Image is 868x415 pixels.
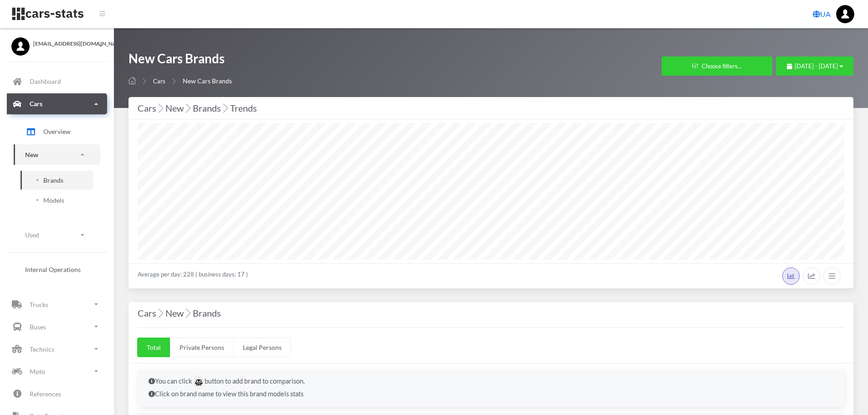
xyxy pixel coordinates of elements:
[30,321,46,333] p: Buses
[183,77,232,85] span: New Cars Brands
[138,306,844,320] h4: Cars New Brands
[7,71,107,92] a: Dashboard
[33,40,103,48] span: [EMAIL_ADDRESS][DOMAIN_NAME]
[153,77,165,85] a: Cars
[21,191,93,210] a: Models
[7,361,107,382] a: Moto
[7,338,107,359] a: Technics
[7,383,107,404] a: References
[836,5,854,23] img: ...
[25,149,38,160] p: New
[30,98,42,109] p: Cars
[43,175,63,185] span: Brands
[809,5,834,23] a: UA
[7,294,107,315] a: Trucks
[662,56,772,76] button: Choose filters...
[11,7,84,21] img: navbar brand
[7,316,107,337] a: Buses
[137,338,170,357] a: Total
[14,120,100,143] a: Overview
[43,127,71,136] span: Overview
[11,37,103,48] a: [EMAIL_ADDRESS][DOMAIN_NAME]
[43,195,64,205] span: Models
[25,229,39,241] p: Used
[30,76,61,87] p: Dashboard
[14,225,100,245] a: Used
[14,144,100,165] a: New
[138,369,844,406] div: You can click button to add brand to comparison. Click on brand name to view this brand models stats
[7,93,107,114] a: Cars
[170,338,234,357] a: Private Persons
[30,388,61,400] p: References
[128,263,853,288] div: Average per day: 228 ( business days: 17 )
[795,62,838,70] span: [DATE] - [DATE]
[233,338,291,357] a: Legal Persons
[776,56,853,76] button: [DATE] - [DATE]
[30,366,45,377] p: Moto
[30,343,54,355] p: Technics
[21,171,93,190] a: Brands
[138,101,844,115] div: Cars New Brands Trends
[30,299,48,310] p: Trucks
[14,260,100,279] a: Internal Operations
[25,265,81,274] span: Internal Operations
[128,50,232,72] h1: New Cars Brands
